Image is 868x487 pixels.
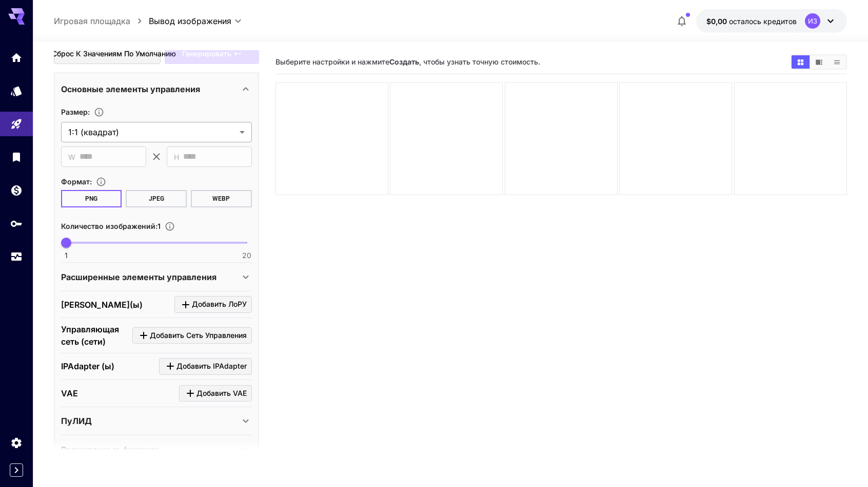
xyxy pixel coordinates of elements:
span: 1 [65,250,68,261]
span: 20 [242,250,251,261]
button: WEBP [191,190,252,207]
div: Использование [10,250,23,263]
ya-tr-span: : [88,108,90,116]
button: JPEG [126,190,187,207]
ya-tr-span: Добавить VAE [196,389,247,397]
button: Нажмите, чтобы добавить LoRa [174,296,252,313]
ya-tr-span: Добавить сеть управления [150,331,247,340]
div: Кошелек [10,184,23,197]
button: Нажмите, чтобы добавить ControlNet [132,327,252,344]
div: Главная [10,51,23,64]
button: Сброс к значениям по умолчанию [54,44,161,65]
ya-tr-span: VAE [61,388,78,398]
div: Настройки [10,436,23,449]
ya-tr-span: Формат [61,177,90,186]
div: Расширенные элементы управления [61,265,252,289]
button: Развернуть боковую панель [10,463,23,477]
nav: панировочный сухарь [54,15,149,27]
div: Игровая площадка [10,118,23,131]
ya-tr-span: Вывод изображения [149,16,231,26]
ya-tr-span: Выберите настройки и нажмите [275,57,389,66]
ya-tr-span: Управляющая сеть (сети) [61,324,119,347]
ya-tr-span: [PERSON_NAME](ы) [61,300,143,310]
button: Нажмите, чтобы добавить VAE [179,385,252,402]
ya-tr-span: PNG [85,194,97,203]
ya-tr-span: Количество изображений [61,222,155,230]
ya-tr-span: W [68,153,75,161]
ya-tr-span: , чтобы узнать точную стоимость. [419,57,540,66]
ya-tr-span: : [90,177,92,186]
ya-tr-span: JPEG [149,194,164,203]
ya-tr-span: $0,00 [706,17,727,26]
ya-tr-span: Размер [61,108,88,116]
div: $0.00 [706,16,797,27]
ya-tr-span: ПуЛИД [61,416,92,426]
ya-tr-span: 1:1 (квадрат) [68,127,119,137]
ya-tr-span: Сброс к значениям по умолчанию [52,48,176,60]
div: ПуЛИД [61,409,252,433]
ya-tr-span: Добавить IPAdapter [176,362,247,370]
ya-tr-span: H [174,153,179,161]
div: Модели [10,84,23,97]
button: Укажите, сколько изображений нужно сгенерировать за один запрос. За создание каждого изображения ... [161,221,179,231]
ya-tr-span: Расширенные элементы управления [61,272,216,282]
button: Настройте размеры создаваемого изображения, указав его ширину и высоту в пикселях, или выберите о... [90,107,108,117]
div: Ключи API [10,217,23,230]
ya-tr-span: 1 [157,222,161,230]
button: $0.00ИЗ [696,9,847,33]
ya-tr-span: Добавить ЛоРУ [192,300,247,308]
ya-tr-span: Игровая площадка [54,16,130,26]
button: PNG [61,190,122,207]
ya-tr-span: WEBP [212,194,230,203]
button: Показывать медиафайлы при просмотре видео [810,55,828,69]
button: Показывать носители в виде списка [828,55,846,69]
ya-tr-span: осталось кредитов [729,17,797,26]
button: Выберите формат файла для выходного изображения. [92,177,110,187]
div: Расширенные функции [61,437,252,462]
a: Игровая площадка [54,15,130,27]
div: Показывать носители в виде таблицыПоказывать медиафайлы при просмотре видеоПоказывать носители в ... [791,54,847,70]
button: Нажмите, чтобы добавить IPAdapter [159,358,252,375]
ya-tr-span: : [155,222,157,230]
ya-tr-span: Основные элементы управления [61,84,200,94]
button: Показывать носители в виде таблицы [792,55,810,69]
ya-tr-span: IPAdapter (ы) [61,361,114,371]
ya-tr-span: ИЗ [808,18,817,25]
div: Основные элементы управления [61,77,252,101]
ya-tr-span: Создать [389,57,419,66]
div: Библиотека [10,151,23,163]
